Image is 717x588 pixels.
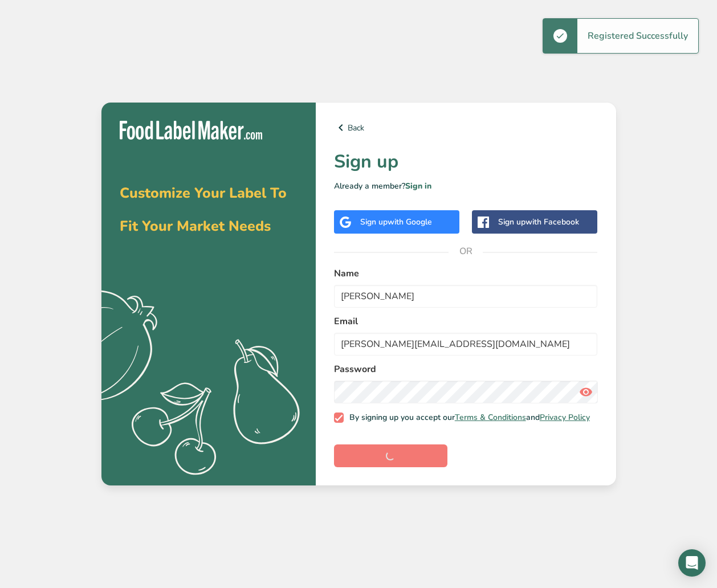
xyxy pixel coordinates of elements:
label: Name [334,267,598,280]
input: John Doe [334,285,598,308]
a: Terms & Conditions [455,412,526,423]
div: Registered Successfully [577,19,698,53]
p: Already a member? [334,180,598,192]
img: Food Label Maker [120,121,262,140]
a: Privacy Policy [540,412,590,423]
span: with Google [388,217,432,227]
label: Email [334,315,598,328]
h1: Sign up [334,148,598,175]
span: with Facebook [525,217,579,227]
span: OR [449,234,483,268]
div: Sign up [360,216,432,228]
label: Password [334,362,598,376]
a: Back [334,121,598,134]
span: By signing up you accept our and [344,413,590,423]
div: Sign up [498,216,579,228]
div: Open Intercom Messenger [678,549,706,577]
a: Sign in [405,181,431,191]
span: Customize Your Label To Fit Your Market Needs [120,183,287,236]
input: email@example.com [334,333,598,356]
